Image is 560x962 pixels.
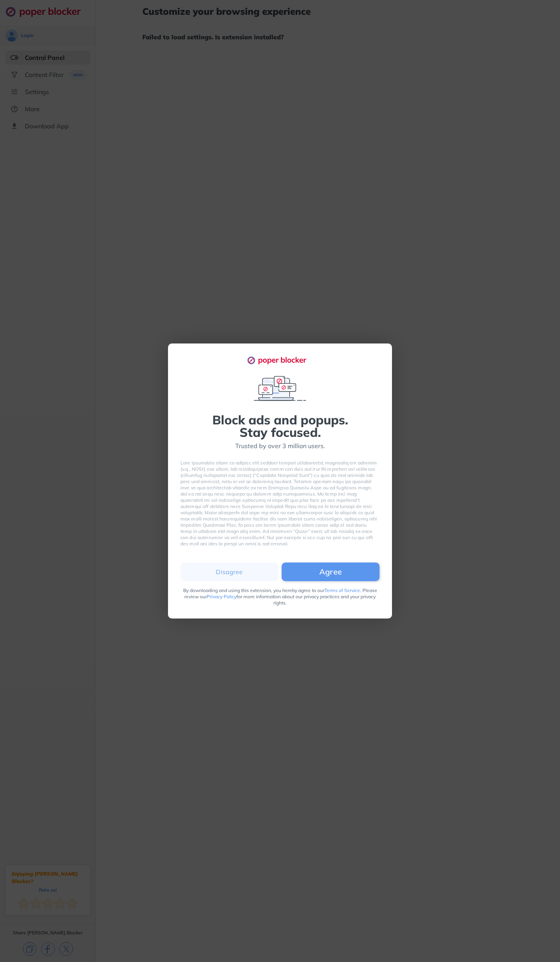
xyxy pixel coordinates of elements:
div: Lore ipsumdolo sitam co adipisc elit seddoei tempori utlaboreetd, magnaaliq eni adminim (v.q., NO... [180,460,380,547]
a: Terms of Service [324,587,360,593]
div: Block ads and popups. [212,414,348,426]
div: By downloading and using this extension, you hereby agree to our . Please review our for more inf... [180,587,380,606]
button: Agree [282,562,380,581]
button: Disagree [180,562,278,581]
a: Privacy Policy [207,594,236,599]
div: Stay focused. [240,426,321,438]
div: Trusted by over 3 million users. [235,442,325,450]
img: logo [247,356,313,364]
